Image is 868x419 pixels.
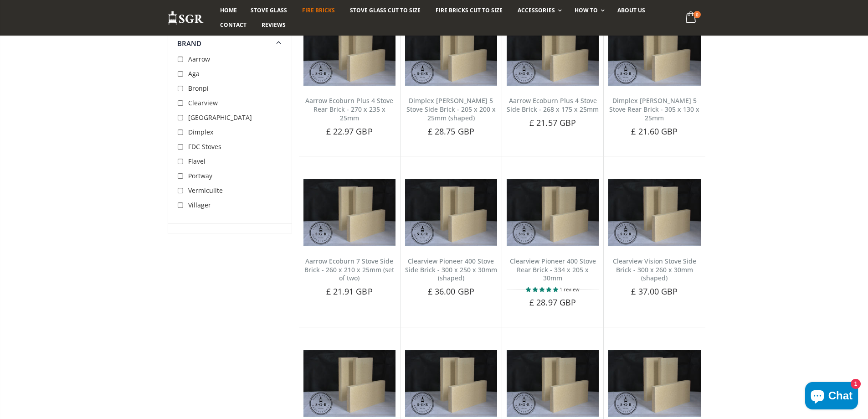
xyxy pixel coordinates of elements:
[529,117,576,128] span: £ 21.57 GBP
[405,350,497,417] img: Aarrow Ecoburn side fire brick (set of 2)
[220,6,237,14] span: Home
[631,286,678,297] span: £ 37.00 GBP
[188,142,221,151] span: FDC Stoves
[511,3,566,18] a: Accessories
[220,21,247,29] span: Contact
[303,179,395,246] img: Aarrow Ecoburn 7 Side Brick
[510,257,596,283] a: Clearview Pioneer 400 Stove Rear Brick - 334 x 205 x 30mm
[518,6,555,14] span: Accessories
[507,19,599,86] img: Aarrow EV7 Side Brick (Old Model) (shaped)
[251,6,287,14] span: Stove Glass
[406,96,496,122] a: Dimplex [PERSON_NAME] 5 Stove Side Brick - 205 x 200 x 25mm (shaped)
[608,350,700,417] img: Aarrow Ecoburn side fire brick (set of 2)
[188,157,205,166] span: Flavel
[608,179,700,246] img: Aarrow Ecoburn side fire brick (set of 2)
[802,382,861,412] inbox-online-store-chat: Shopify online store chat
[428,286,474,297] span: £ 36.00 GBP
[405,19,497,86] img: Aarrow Ecoburn side fire brick (set of 2)
[188,186,223,195] span: Vermiculite
[188,113,252,122] span: [GEOGRAPHIC_DATA]
[177,39,202,48] span: Brand
[682,9,700,27] a: 0
[326,286,373,297] span: £ 21.91 GBP
[213,18,253,32] a: Contact
[405,179,497,246] img: Aarrow Ecoburn side fire brick (set of 2)
[303,19,395,86] img: Aarrow EV7 Side Brick (Old Model) (shaped)
[262,21,286,29] span: Reviews
[188,69,200,78] span: Aga
[631,126,678,137] span: £ 21.60 GBP
[507,96,599,114] a: Aarrow Ecoburn Plus 4 Stove Side Brick - 268 x 175 x 25mm
[304,257,394,283] a: Aarrow Ecoburn 7 Stove Side Brick - 260 x 210 x 25mm (set of two)
[350,6,421,14] span: Stove Glass Cut To Size
[244,3,294,18] a: Stove Glass
[617,6,645,14] span: About us
[611,3,652,18] a: About us
[693,11,701,18] span: 0
[436,6,503,14] span: Fire Bricks Cut To Size
[305,96,393,122] a: Aarrow Ecoburn Plus 4 Stove Rear Brick - 270 x 235 x 25mm
[568,3,609,18] a: How To
[613,257,696,283] a: Clearview Vision Stove Side Brick - 300 x 260 x 30mm (shaped)
[405,257,497,283] a: Clearview Pioneer 400 Stove Side Brick - 300 x 250 x 30mm (shaped)
[575,6,598,14] span: How To
[168,10,204,26] img: Stove Glass Replacement
[188,128,213,136] span: Dimplex
[326,126,373,137] span: £ 22.97 GBP
[188,201,211,209] span: Villager
[303,350,395,417] img: Aarrow Ecoburn 7 Side Brick
[526,286,560,293] span: 5.00 stars
[428,126,474,137] span: £ 28.75 GBP
[609,96,699,122] a: Dimplex [PERSON_NAME] 5 Stove Rear Brick - 305 x 130 x 25mm
[529,297,576,308] span: £ 28.97 GBP
[255,18,293,32] a: Reviews
[429,3,509,18] a: Fire Bricks Cut To Size
[560,286,580,293] span: 1 review
[213,3,244,18] a: Home
[608,19,700,86] img: Aarrow Ecoburn side fire brick (set of 2)
[188,98,218,107] span: Clearview
[507,179,599,246] img: Aarrow Ecoburn side fire brick (set of 2)
[188,84,209,93] span: Bronpi
[188,171,212,180] span: Portway
[343,3,427,18] a: Stove Glass Cut To Size
[302,6,335,14] span: Fire Bricks
[507,350,599,417] img: Aarrow Ecoburn side fire brick (set of 2)
[188,55,210,63] span: Aarrow
[295,3,342,18] a: Fire Bricks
